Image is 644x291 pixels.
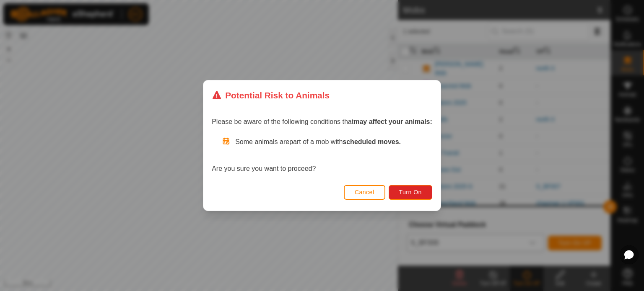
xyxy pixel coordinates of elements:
[289,138,401,145] span: part of a mob with
[344,185,385,200] button: Cancel
[389,185,432,200] button: Turn On
[353,118,432,125] strong: may affect your animals:
[235,137,432,147] p: Some animals are
[212,137,432,174] div: Are you sure you want to proceed?
[355,189,374,196] span: Cancel
[212,89,330,102] div: Potential Risk to Animals
[399,189,422,196] span: Turn On
[343,138,401,145] strong: scheduled moves.
[212,118,432,125] span: Please be aware of the following conditions that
